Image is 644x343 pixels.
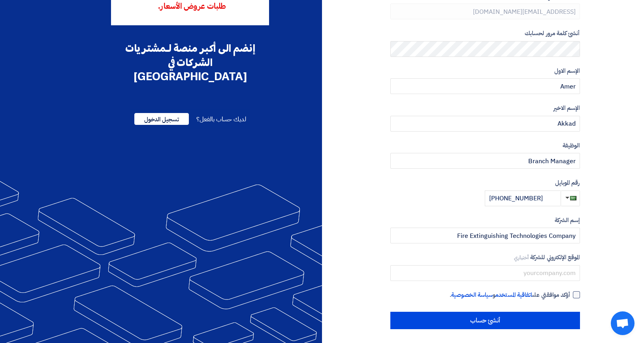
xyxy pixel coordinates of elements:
[390,78,580,94] input: أدخل الإسم الاول ...
[451,290,493,299] a: سياسة الخصوصية
[390,312,580,329] input: أنشئ حساب
[495,290,532,299] a: اتفاقية المستخدم
[196,115,246,124] span: لديك حساب بالفعل؟
[134,113,189,125] span: تسجيل الدخول
[390,216,580,225] label: إسم الشركة
[390,29,580,38] label: أنشئ كلمة مرور لحسابك
[390,116,580,132] input: أدخل الإسم الاخير ...
[514,254,529,261] span: أختياري
[390,228,580,243] input: أدخل إسم الشركة ...
[390,141,580,150] label: الوظيفة
[611,311,635,335] div: دردشة مفتوحة
[390,66,580,75] label: الإسم الاول
[111,41,269,84] div: إنضم الى أكبر منصة لـمشتريات الشركات في [GEOGRAPHIC_DATA]
[485,190,561,206] input: أدخل رقم الموبايل ...
[390,4,580,19] input: أدخل بريد العمل الإلكتروني الخاص بك ...
[134,115,189,124] a: تسجيل الدخول
[390,265,580,281] input: yourcompany.com
[390,104,580,113] label: الإسم الاخير
[390,178,580,187] label: رقم الموبايل
[390,253,580,262] label: الموقع الإلكتروني للشركة
[390,153,580,169] input: أدخل الوظيفة ...
[450,290,570,300] span: أؤكد موافقتي على و .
